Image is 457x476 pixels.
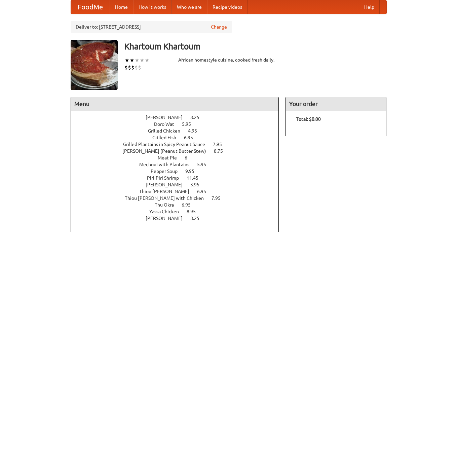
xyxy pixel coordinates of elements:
a: Thu Okra 6.95 [155,202,203,208]
span: [PERSON_NAME] [146,182,189,187]
h4: Menu [71,97,279,111]
a: Doro Wat 5.95 [154,121,203,127]
span: 5.95 [182,121,198,127]
a: Piri-Piri Shrimp 11.45 [147,175,211,181]
a: Recipe videos [207,0,247,14]
li: ★ [129,57,135,64]
a: [PERSON_NAME] 8.25 [146,216,212,221]
h4: Your order [286,97,386,111]
a: Pepper Soup 9.95 [151,169,207,174]
span: 4.95 [188,128,204,134]
b: Total: $0.00 [296,116,321,122]
a: [PERSON_NAME] 8.25 [146,115,212,120]
li: $ [138,64,141,71]
span: [PERSON_NAME] [146,115,189,120]
li: ★ [135,57,140,64]
span: 8.25 [190,216,206,221]
div: African homestyle cuisine, cooked fresh daily. [178,57,279,63]
span: Grilled Chicken [148,128,187,134]
span: 6.95 [182,202,197,208]
a: Yassa Chicken 8.95 [149,209,208,214]
a: Help [359,0,380,14]
span: 6.95 [197,189,213,194]
div: Deliver to: [STREET_ADDRESS] [71,21,232,33]
a: How it works [133,0,172,14]
span: 3.95 [190,182,206,187]
span: 7.95 [212,195,227,201]
span: [PERSON_NAME] [146,216,189,221]
a: Meat Pie 6 [158,155,200,160]
span: 7.95 [213,142,229,147]
li: ★ [124,57,129,64]
a: Change [211,24,227,30]
a: Grilled Fish 6.95 [152,135,205,140]
img: angular.jpg [71,40,118,90]
span: 6 [185,155,194,160]
li: ★ [145,57,150,64]
span: Grilled Fish [152,135,183,140]
span: Meat Pie [158,155,184,160]
li: ★ [140,57,145,64]
span: 8.25 [190,115,206,120]
li: $ [135,64,138,71]
span: Thiou [PERSON_NAME] with Chicken [125,195,211,201]
span: 6.95 [184,135,200,140]
span: [PERSON_NAME] (Peanut Butter Stew) [122,148,213,154]
span: Mechoui with Plantains [139,162,196,167]
a: FoodMe [71,0,110,14]
a: [PERSON_NAME] 3.95 [146,182,212,187]
a: Thiou [PERSON_NAME] with Chicken 7.95 [125,195,233,201]
a: Grilled Plantains in Spicy Peanut Sauce 7.95 [123,142,234,147]
span: Yassa Chicken [149,209,186,214]
li: $ [128,64,131,71]
li: $ [131,64,135,71]
span: Grilled Plantains in Spicy Peanut Sauce [123,142,212,147]
span: Thiou [PERSON_NAME] [139,189,196,194]
span: 5.95 [197,162,213,167]
a: Mechoui with Plantains 5.95 [139,162,219,167]
a: Thiou [PERSON_NAME] 6.95 [139,189,219,194]
a: [PERSON_NAME] (Peanut Butter Stew) 8.75 [122,148,235,154]
span: Thu Okra [155,202,181,208]
h3: Khartoum Khartoum [124,40,387,53]
span: 8.75 [214,148,230,154]
span: Piri-Piri Shrimp [147,175,186,181]
span: 9.95 [185,169,201,174]
span: Doro Wat [154,121,181,127]
li: $ [124,64,128,71]
a: Who we are [172,0,207,14]
span: Pepper Soup [151,169,184,174]
a: Home [110,0,133,14]
span: 11.45 [187,175,205,181]
span: 8.95 [187,209,202,214]
a: Grilled Chicken 4.95 [148,128,210,134]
